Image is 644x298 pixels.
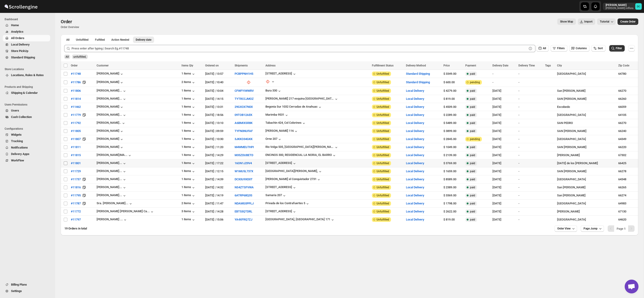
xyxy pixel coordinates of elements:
[73,37,91,43] button: Unfulfilled
[97,72,124,76] button: [PERSON_NAME]
[181,218,196,222] button: 1 items
[181,97,196,101] button: 1 items
[265,121,302,124] div: Tabachin 424, Col Colorines
[97,121,126,126] button: [PERSON_NAME]..
[557,64,562,67] span: City
[235,137,253,141] button: 3JKKO34GKK
[181,121,196,126] button: 1 items
[265,185,292,189] div: [STREET_ADDRESS]
[97,209,154,214] button: [PERSON_NAME] [PERSON_NAME] Ca...
[3,114,50,120] button: Cash Collection
[133,37,154,43] button: Deliverydate
[5,67,52,71] span: Store Locations
[205,64,219,67] span: Ordered on
[492,64,508,67] span: Delivery Date
[518,89,542,93] div: -
[97,113,127,117] button: [PERSON_NAME]...
[181,129,196,134] button: 1 items
[97,185,122,189] div: [PERSON_NAME]...
[181,185,196,190] button: 1 items
[443,64,450,67] span: Price
[71,161,81,166] span: #11801
[635,3,642,10] span: DAVID CORONADO
[406,113,424,117] button: Local Delivery
[3,151,50,157] button: Delivery Apps
[235,169,253,173] button: W1MU5L737X
[97,145,124,150] div: [PERSON_NAME]
[3,157,50,164] button: WorkFlow
[235,145,254,149] button: M4WMEU7HPI
[97,161,127,166] button: [PERSON_NAME]...
[181,105,196,109] button: 1 items
[265,218,330,221] div: [GEOGRAPHIC_DATA], [GEOGRAPHIC_DATA] 171
[181,145,196,150] button: 1 items
[136,38,151,42] span: Delivery date
[235,64,248,67] span: Shipments
[492,72,516,76] div: -
[181,137,196,142] button: 1 items
[372,64,394,67] span: Fulfillment Status
[600,20,609,23] span: Tutorial
[406,145,424,149] button: Local Delivery
[235,161,252,165] button: 16ON1J29V4
[3,144,50,151] button: Notifications
[97,137,124,142] button: [PERSON_NAME]
[597,18,616,25] button: Tutorial
[443,72,463,76] div: $ 3349.00
[68,127,83,135] button: #11805
[111,38,129,42] span: Action Needed
[265,177,321,182] button: [PERSON_NAME] el Conquistador 2731
[265,129,298,134] button: [PERSON_NAME] 116
[97,177,122,181] div: [PERSON_NAME]...
[97,153,132,158] button: [PERSON_NAME]|MA...
[235,105,253,109] button: 29GXOX7N0X
[68,152,83,159] button: #11815
[578,18,595,25] button: Import
[71,145,81,149] span: #11811
[265,201,310,206] button: Privada de los Contrafuertes 5
[265,193,282,197] div: Samaria 207
[3,72,50,78] button: Locations, Rules & Rates
[71,137,81,141] span: #11807
[265,105,322,109] button: Begonia Sur 1032 Cerradas de Anahuac
[406,218,424,221] button: Local Delivery
[235,97,254,100] button: TYTRCCJMOZ
[265,161,292,165] div: [STREET_ADDRESS]
[406,89,424,92] button: Local Delivery
[11,23,19,27] span: Home
[71,217,81,222] span: #11797
[181,201,196,206] div: 2 items
[181,153,196,158] div: 1 items
[11,30,23,33] span: Analytics
[265,89,282,93] button: Bura 330
[603,3,642,10] button: User menu
[181,161,196,166] button: 1 items
[68,160,83,167] button: #11801
[68,95,83,103] button: #11814
[406,210,424,213] button: Local Delivery
[235,178,253,181] button: DCX0U9XD0T
[181,80,196,85] div: 2 items
[71,64,78,67] span: Order
[5,85,52,89] span: Products and Shipping
[265,153,332,157] div: ENCINOS 300, RESIDENCIAL LA NORIA, EL BARRO
[618,18,638,25] button: Create custom order
[3,107,50,114] button: Users
[205,72,232,76] div: [DATE] | 13:57
[265,145,339,150] button: Rio Volga 505, [GEOGRAPHIC_DATA][PERSON_NAME]
[181,89,196,93] button: 1 items
[71,129,81,133] span: #11805
[68,79,83,86] button: #11786
[181,193,196,198] button: 1 items
[71,169,81,174] span: #11729
[11,36,24,40] span: All Orders
[406,121,424,125] button: Local Delivery
[235,129,253,133] button: TYFN0NUFAF
[265,97,339,101] button: [PERSON_NAME] 217 esquina [GEOGRAPHIC_DATA]
[406,194,424,197] button: Local Delivery
[492,89,516,93] div: [DATE]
